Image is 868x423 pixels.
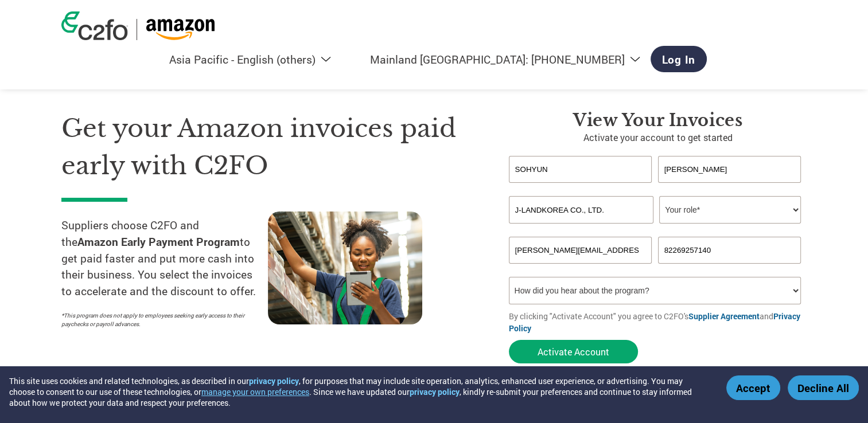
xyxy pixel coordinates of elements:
a: Privacy Policy [509,311,800,334]
div: Invalid company name or company name is too long [509,225,801,232]
button: Accept [726,375,780,400]
div: Invalid first name or first name is too long [509,184,652,191]
p: By clicking "Activate Account" you agree to C2FO's and [509,310,807,334]
input: Phone* [658,237,801,264]
a: Supplier Agreement [688,311,760,322]
strong: Amazon Early Payment Program [77,234,240,249]
img: c2fo logo [61,11,128,40]
a: Log In [651,46,707,72]
h1: Get your Amazon invoices paid early with C2FO [61,110,474,184]
a: privacy policy [249,375,299,386]
p: *This program does not apply to employees seeking early access to their paychecks or payroll adva... [61,311,256,328]
p: Suppliers choose C2FO and the to get paid faster and put more cash into their business. You selec... [61,217,268,300]
div: This site uses cookies and related technologies, as described in our , for purposes that may incl... [9,375,710,408]
a: privacy policy [410,386,460,397]
div: Inavlid Email Address [509,265,652,272]
input: Last Name* [658,156,801,183]
p: Activate your account to get started [509,131,807,144]
input: First Name* [509,156,652,183]
input: Your company name* [509,196,653,224]
button: Activate Account [509,340,638,363]
button: Decline All [788,375,859,400]
h3: View your invoices [509,110,807,131]
img: Amazon [146,19,215,40]
input: Invalid Email format [509,237,652,264]
div: Invalid last name or last name is too long [658,184,801,191]
img: supply chain worker [268,211,422,324]
select: Title/Role [659,196,801,224]
button: manage your own preferences [201,386,309,397]
div: Inavlid Phone Number [658,265,801,272]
